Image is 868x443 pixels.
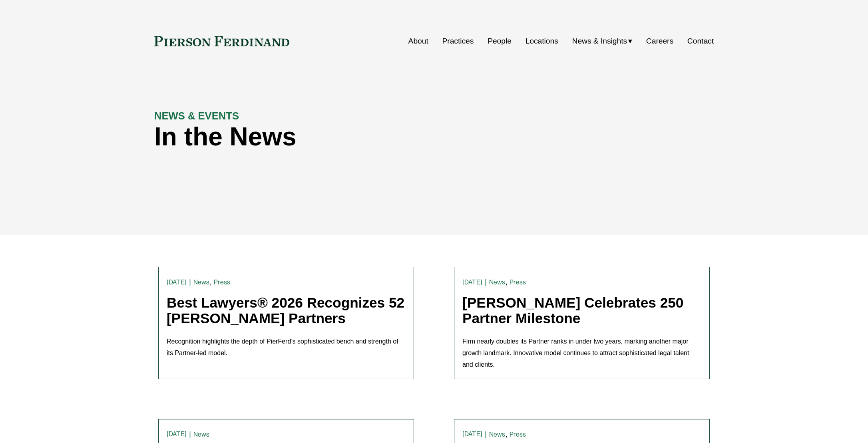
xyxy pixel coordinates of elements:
[214,278,230,286] a: Press
[193,278,210,286] a: News
[510,278,526,286] a: Press
[489,278,506,286] a: News
[462,295,683,326] a: [PERSON_NAME] Celebrates 250 Partner Milestone
[154,122,574,151] h1: In the News
[572,34,633,49] a: folder dropdown
[462,431,482,437] time: [DATE]
[167,336,406,359] p: Recognition highlights the depth of PierFerd’s sophisticated bench and strength of its Partner-le...
[167,431,187,437] time: [DATE]
[510,431,526,438] a: Press
[193,431,210,438] a: News
[167,295,404,326] a: Best Lawyers® 2026 Recognizes 52 [PERSON_NAME] Partners
[488,34,512,49] a: People
[462,279,482,286] time: [DATE]
[526,34,558,49] a: Locations
[210,278,212,286] span: ,
[442,34,474,49] a: Practices
[154,110,239,121] strong: NEWS & EVENTS
[572,34,627,48] span: News & Insights
[506,278,508,286] span: ,
[462,336,701,370] p: Firm nearly doubles its Partner ranks in under two years, marking another major growth landmark. ...
[408,34,428,49] a: About
[489,431,506,438] a: News
[687,34,714,49] a: Contact
[506,430,508,438] span: ,
[167,279,187,286] time: [DATE]
[646,34,673,49] a: Careers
